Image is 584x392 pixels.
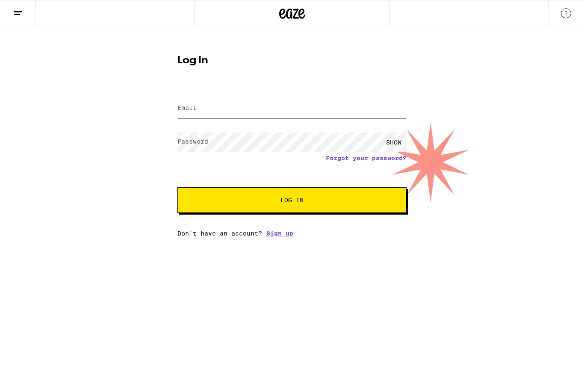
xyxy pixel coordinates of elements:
[177,138,208,145] label: Password
[280,197,304,203] span: Log In
[177,187,407,213] button: Log In
[266,230,293,237] a: Sign up
[326,155,407,162] a: Forgot your password?
[177,99,407,118] input: Email
[177,230,407,237] div: Don't have an account?
[5,6,62,13] span: Hi. Need any help?
[381,133,407,152] div: SHOW
[177,56,407,66] h1: Log In
[177,104,197,111] label: Email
